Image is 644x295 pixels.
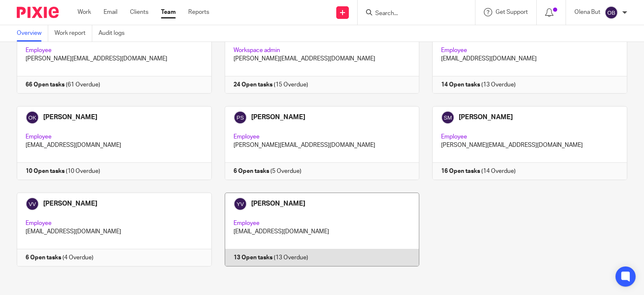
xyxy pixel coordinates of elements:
[161,8,176,16] a: Team
[17,25,48,42] a: Overview
[605,6,618,19] img: svg%3E
[17,7,59,18] img: Pixie
[55,25,92,42] a: Work report
[104,8,117,16] a: Email
[78,8,91,16] a: Work
[188,8,209,16] a: Reports
[99,25,131,42] a: Audit logs
[130,8,148,16] a: Clients
[574,8,600,16] p: Olena But
[496,9,528,15] span: Get Support
[374,10,450,18] input: Search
